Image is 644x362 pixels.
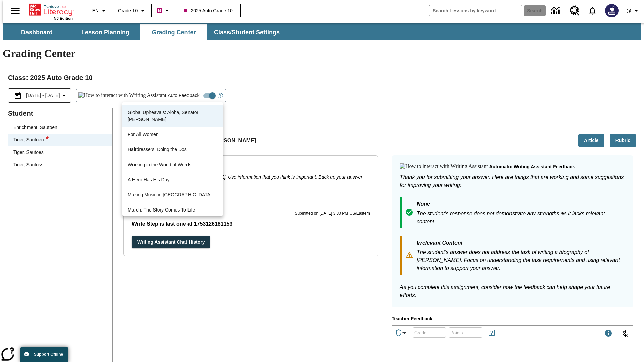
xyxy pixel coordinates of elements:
p: Working in the World of Words [128,161,191,168]
p: Making Music in [GEOGRAPHIC_DATA] [128,191,212,198]
p: Global Upheavals: Aloha, Senator [PERSON_NAME] [128,109,218,123]
p: March: The Story Comes To Life [128,206,195,214]
p: For All Women [128,131,159,138]
p: Hairdressers: Doing the Dos [128,146,187,153]
p: A Hero Has His Day [128,176,169,183]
